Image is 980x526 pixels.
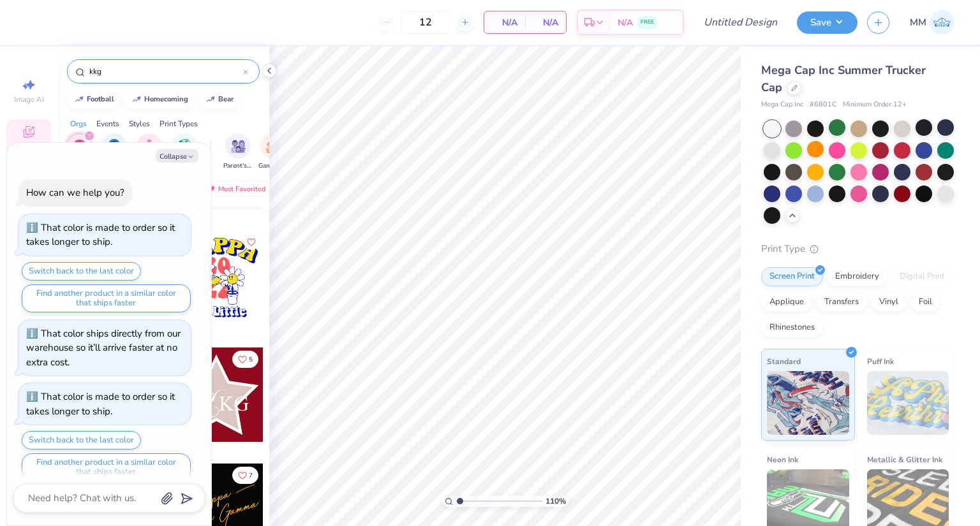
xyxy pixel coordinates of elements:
[74,96,84,103] img: trend_line.gif
[249,356,253,363] span: 5
[22,453,191,481] button: Find another product in a similar color that ships faster
[761,293,812,312] div: Applique
[100,133,129,171] button: filter button
[22,284,191,312] button: Find another product in a similar color that ships faster
[124,90,194,109] button: homecoming
[156,149,198,163] button: Collapse
[67,90,120,109] button: football
[761,62,926,95] span: Mega Cap Inc Summer Trucker Cap
[401,11,450,34] input: – –
[87,96,114,103] div: football
[14,94,44,105] span: Image AI
[172,133,197,171] div: filter for Sports
[546,495,566,507] span: 110 %
[223,161,253,171] span: Parent's Weekend
[232,467,258,484] button: Like
[694,10,787,35] input: Untitled Design
[618,16,633,29] span: N/A
[66,133,92,171] button: filter button
[871,293,907,312] div: Vinyl
[641,18,654,27] span: FREE
[761,267,823,286] div: Screen Print
[26,390,175,418] div: That color is made to order so it takes longer to ship.
[100,133,129,171] div: filter for Fraternity
[96,118,119,129] div: Events
[26,327,181,369] div: That color ships directly from our warehouse so it’ll arrive faster at no extra cost.
[810,99,836,110] span: # 6801C
[200,181,272,196] div: Most Favorited
[910,10,954,35] a: MM
[533,16,558,29] span: N/A
[767,354,801,368] span: Standard
[144,96,188,103] div: homecoming
[232,351,258,368] button: Like
[160,118,198,129] div: Print Types
[761,99,803,110] span: Mega Cap Inc
[266,139,281,154] img: Game Day Image
[867,371,949,435] img: Puff Ink
[131,96,142,103] img: trend_line.gif
[816,293,867,312] div: Transfers
[66,133,92,171] div: filter for Sorority
[218,96,234,103] div: bear
[867,453,942,466] span: Metallic & Glitter Ink
[205,96,216,103] img: trend_line.gif
[70,118,87,129] div: Orgs
[129,118,150,129] div: Styles
[15,142,43,152] span: Designs
[198,90,239,109] button: bear
[107,139,121,154] img: Fraternity Image
[767,371,849,435] img: Standard
[761,318,823,337] div: Rhinestones
[142,139,156,154] img: Club Image
[223,133,253,171] button: filter button
[258,133,288,171] div: filter for Game Day
[172,133,197,171] button: filter button
[767,453,798,466] span: Neon Ink
[137,133,162,171] button: filter button
[177,139,192,154] img: Sports Image
[910,293,940,312] div: Foil
[88,65,243,78] input: Try "Alpha"
[258,161,288,171] span: Game Day
[137,133,162,171] div: filter for Club
[26,221,175,249] div: That color is made to order so it takes longer to ship.
[26,186,124,199] div: How can we help you?
[843,99,907,110] span: Minimum Order: 12 +
[797,11,857,34] button: Save
[492,16,517,29] span: N/A
[867,354,894,368] span: Puff Ink
[22,262,141,281] button: Switch back to the last color
[231,139,246,154] img: Parent's Weekend Image
[72,139,87,154] img: Sorority Image
[223,133,253,171] div: filter for Parent's Weekend
[910,15,926,30] span: MM
[827,267,887,286] div: Embroidery
[244,235,259,250] button: Like
[930,10,954,35] img: Megan Manaj
[22,431,141,449] button: Switch back to the last color
[249,472,253,479] span: 7
[891,267,953,286] div: Digital Print
[761,242,954,256] div: Print Type
[258,133,288,171] button: filter button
